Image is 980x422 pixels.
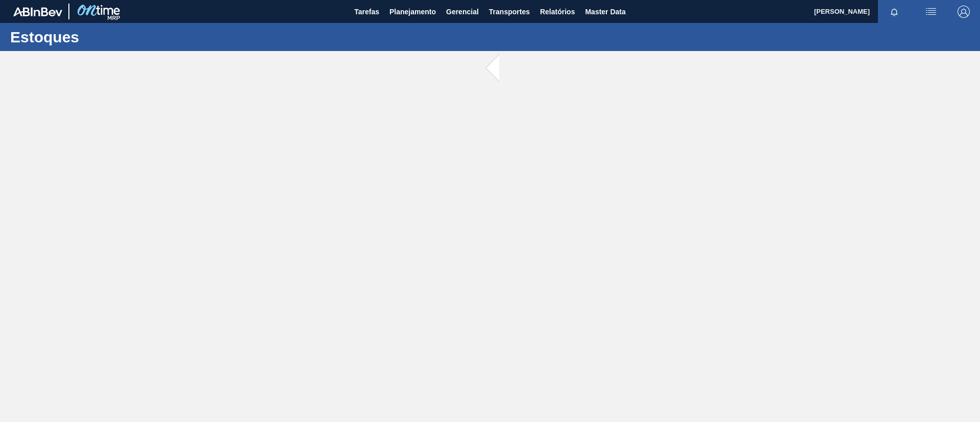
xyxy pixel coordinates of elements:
span: Master Data [585,6,625,18]
h1: Estoques [10,31,191,43]
span: Relatórios [540,6,575,18]
span: Tarefas [354,6,379,18]
span: Planejamento [389,6,436,18]
img: userActions [925,6,937,18]
span: Gerencial [446,6,479,18]
img: TNhmsLtSVTkK8tSr43FrP2fwEKptu5GPRR3wAAAABJRU5ErkJggg== [13,7,62,16]
img: Logout [958,6,970,18]
button: Notificações [878,5,911,19]
span: Transportes [489,6,530,18]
